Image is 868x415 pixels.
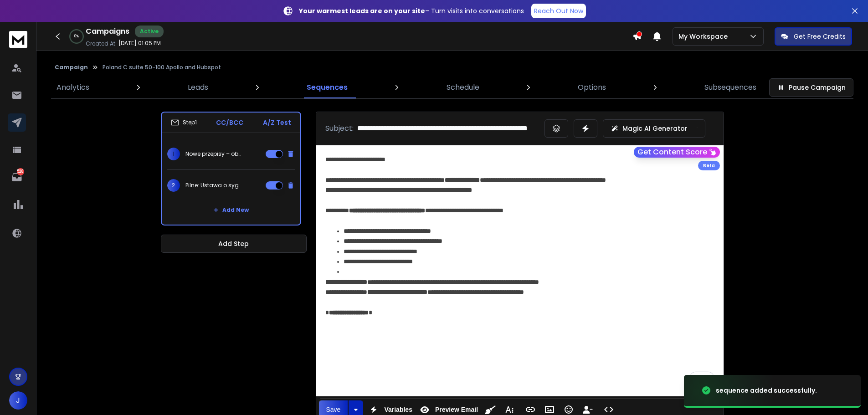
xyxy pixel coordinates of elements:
a: Sequences [301,77,353,98]
a: Reach Out Now [531,4,586,18]
p: A/Z Test [263,118,291,127]
a: Options [572,77,611,98]
button: J [9,391,27,410]
p: Created At: [86,40,117,47]
p: 0 % [74,34,79,39]
div: Active [135,26,164,37]
a: Analytics [51,77,95,98]
p: Leads [188,82,208,93]
p: Analytics [56,82,89,93]
span: Preview Email [433,406,480,414]
img: logo [9,31,27,48]
span: 1 [167,148,180,160]
p: Subject: [325,123,354,134]
p: Reach Out Now [534,6,583,15]
button: Campaign [55,64,88,71]
p: Nowe przepisy – obowiązek systemu dla sygnalistów (firma powyżej 50 pracowników) Body: [185,150,244,158]
p: [DATE] 01:05 PM [118,40,161,47]
button: Add New [206,201,256,219]
a: Subsequences [699,77,762,98]
li: Step1CC/BCCA/Z Test1Nowe przepisy – obowiązek systemu dla sygnalistów (firma powyżej 50 pracownik... [161,112,301,225]
button: Magic AI Generator [603,119,705,138]
div: Step 1 [171,118,197,127]
p: Magic AI Generator [622,124,688,133]
a: Leads [182,77,214,98]
p: CC/BCC [216,118,243,127]
div: sequence added successfully. [716,386,817,395]
p: Subsequences [704,82,756,93]
p: Pilne: Ustawa o sygnalistach – termin dla firm 50+ pracowników [185,182,244,189]
div: Beta [698,161,720,170]
strong: Your warmest leads are on your site [299,6,425,15]
div: To enrich screen reader interactions, please activate Accessibility in Grammarly extension settings [316,145,724,395]
button: Add Step [161,235,307,253]
p: 528 [17,168,24,175]
p: Schedule [447,82,479,93]
a: Schedule [441,77,485,98]
a: 528 [8,168,26,186]
p: – Turn visits into conversations [299,6,524,15]
p: Sequences [307,82,348,93]
p: My Workspace [678,32,731,41]
button: Get Content Score [634,147,720,158]
button: Pause Campaign [769,78,853,97]
span: Variables [382,406,414,414]
h1: Campaigns [86,26,129,37]
span: 2 [167,179,180,192]
button: Get Free Credits [775,27,852,46]
p: Options [578,82,606,93]
p: Get Free Credits [794,32,846,41]
p: Poland C suite 50-100 Apollo and Hubspot [103,64,221,71]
